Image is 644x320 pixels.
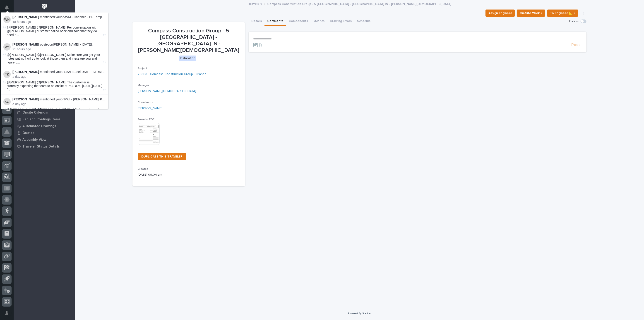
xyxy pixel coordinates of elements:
[14,109,75,116] a: Onsite Calendar
[14,116,75,123] a: Fab and Coatings Items
[138,89,196,94] a: [PERSON_NAME][DEMOGRAPHIC_DATA]
[12,43,106,46] p: posted on [PERSON_NAME] - [DATE] :
[138,153,186,160] a: DUPLICATE THIS TRAVELER
[12,70,106,74] p: mentioned you on :
[138,101,154,104] span: Coordinator
[138,168,149,170] span: Created
[12,97,106,101] p: mentioned you on :
[40,2,48,11] img: Workspace Logo
[64,97,148,101] a: PWI - [PERSON_NAME] Plant 2 - Need to add WP Bracing
[179,56,196,61] div: Installation
[138,172,240,177] p: [DATE] 09:04 am
[22,145,60,149] p: Traveler Status Details
[12,102,106,106] p: a day ago
[348,312,371,315] a: Powered By Stacker
[12,15,106,19] p: mentioned you on :
[517,10,545,17] button: On-Site Work →
[3,71,11,78] img: Trent Kautzmann
[22,138,46,142] p: Assembly View
[14,143,75,150] a: Traveler Status Details
[14,129,75,136] a: Quotes
[572,42,580,48] span: Post
[570,19,579,23] p: Follow
[7,26,102,37] span: @[PERSON_NAME] @[PERSON_NAME] Per conversation with @[PERSON_NAME] customer called back and said ...
[12,70,39,74] strong: [PERSON_NAME]
[7,80,102,92] span: @[PERSON_NAME] @[PERSON_NAME] The customer is currently expecting the team to be onsite at 7:30 a...
[7,53,102,64] span: @[PERSON_NAME] @[PERSON_NAME] Make sure you get your notes put in. I will try to look at those th...
[142,155,183,158] span: DUPLICATE THIS TRAVELER
[138,67,147,70] span: Project
[12,43,39,46] strong: [PERSON_NAME]
[7,108,100,115] span: @[PERSON_NAME] @[PERSON_NAME] The billable customer is PWI. This is a warranty.
[354,17,374,26] button: Schedule
[327,17,354,26] button: Drawing Errors
[138,106,163,111] a: [PERSON_NAME]
[22,111,49,115] p: Onsite Calendar
[3,16,11,23] img: Wynne Hochstetler
[14,123,75,129] a: Automated Drawings
[3,43,11,51] img: Adam Yutzy
[249,17,264,26] button: Details
[264,17,286,26] button: Comments
[138,84,149,87] span: Manager
[12,47,106,51] p: 21 hours ago
[485,10,515,17] button: Assign Engineer
[550,10,575,16] span: To Engineer 📐 →
[12,97,39,101] strong: [PERSON_NAME]
[64,70,124,74] a: SeAH Steel USA - FSTRM2 Crane System
[22,117,60,121] p: Fab and Coatings Items
[138,72,207,77] a: 26363 - Compass Construction Group - Cranes
[2,3,12,12] button: Notifications
[22,131,34,135] p: Quotes
[6,5,12,13] div: Notifications
[12,15,39,19] strong: [PERSON_NAME]
[138,118,155,121] span: Traveler PDF
[22,124,56,128] p: Automated Drawings
[286,17,311,26] button: Components
[248,1,262,6] a: Travelers
[64,15,140,19] a: AVM - Cadence - BP Templates & Embedded Anchors
[12,75,106,79] p: a day ago
[138,28,240,54] p: Compass Construction Group - 5 [GEOGRAPHIC_DATA] - [GEOGRAPHIC_DATA] IN - [PERSON_NAME][DEMOGRAPH...
[570,42,582,48] button: Post
[14,136,75,143] a: Assembly View
[311,17,327,26] button: Metrics
[12,20,106,24] p: 18 hours ago
[520,10,542,16] span: On-Site Work →
[488,10,512,16] span: Assign Engineer
[547,10,578,17] button: To Engineer 📐 →
[267,1,451,6] p: Compass Construction Group - 5 [GEOGRAPHIC_DATA] - [GEOGRAPHIC_DATA] IN - [PERSON_NAME][DEMOGRAPH...
[3,98,11,105] img: Kendra Gingerich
